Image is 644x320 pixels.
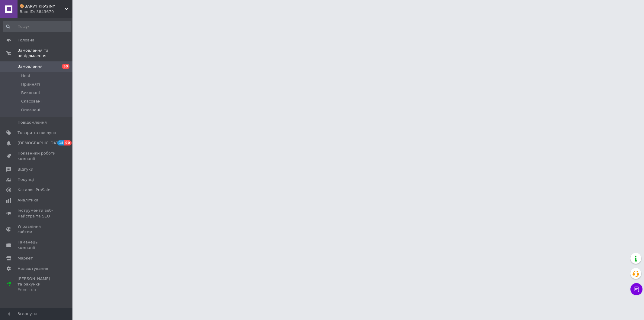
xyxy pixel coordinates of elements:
[18,240,56,250] span: Гаманець компанії
[18,198,38,203] span: Аналітика
[21,82,40,87] span: Прийняті
[64,140,71,145] span: 90
[21,73,30,79] span: Нові
[18,120,47,125] span: Повідомлення
[20,9,72,15] div: Ваш ID: 3843670
[18,177,34,182] span: Покупці
[3,21,71,32] input: Пошук
[18,266,48,271] span: Налаштування
[18,38,34,43] span: Головна
[21,99,42,104] span: Скасовані
[18,64,43,69] span: Замовлення
[18,187,50,193] span: Каталог ProSale
[18,208,56,219] span: Інструменти веб-майстра та SEO
[57,140,64,145] span: 15
[18,287,56,292] div: Prom топ
[18,167,33,172] span: Відгуки
[62,64,69,69] span: 50
[18,256,33,261] span: Маркет
[18,224,56,235] span: Управління сайтом
[630,283,642,295] button: Чат з покупцем
[18,276,56,293] span: [PERSON_NAME] та рахунки
[20,4,65,9] span: 🎨BARVY KRAYINY
[18,140,62,146] span: [DEMOGRAPHIC_DATA]
[18,48,72,59] span: Замовлення та повідомлення
[18,130,56,136] span: Товари та послуги
[21,107,40,113] span: Оплачені
[21,90,40,96] span: Виконані
[18,151,56,162] span: Показники роботи компанії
